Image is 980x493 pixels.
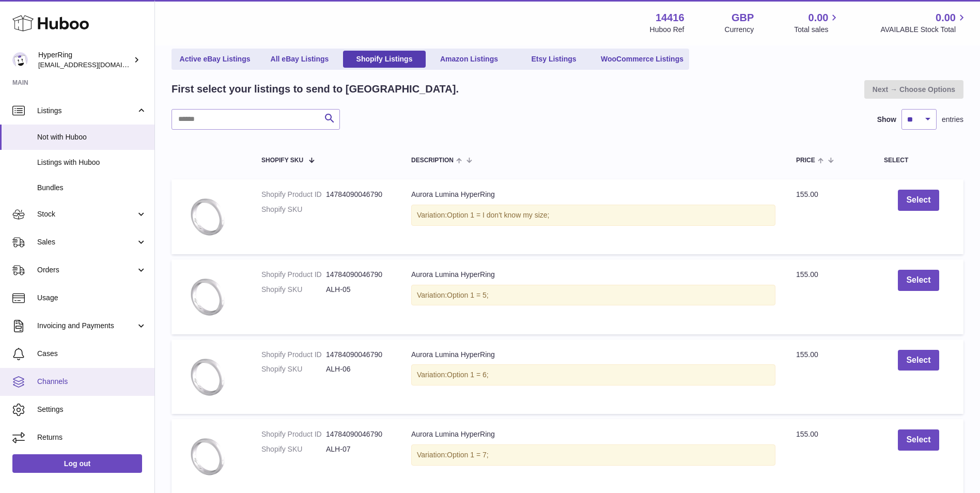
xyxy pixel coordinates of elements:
[38,60,152,69] span: [EMAIL_ADDRESS][DOMAIN_NAME]
[808,11,829,25] span: 0.00
[343,51,426,68] a: Shopify Listings
[597,51,687,68] a: WooCommerce Listings
[182,429,234,481] img: white-3-4_aae296ea-0d2f-40b3-823b-3005eee9b668.webp
[261,350,326,360] dt: Shopify Product ID
[37,377,147,387] span: Channels
[898,270,939,291] button: Select
[411,285,775,306] div: Variation:
[261,444,326,454] dt: Shopify SKU
[447,451,489,459] span: Option 1 = 7;
[447,291,489,299] span: Option 1 = 5;
[732,11,754,25] strong: GBP
[261,364,326,374] dt: Shopify SKU
[174,51,256,68] a: Active eBay Listings
[725,25,754,35] div: Currency
[794,25,840,35] span: Total sales
[37,158,147,167] span: Listings with Huboo
[326,444,391,454] dd: ALH-07
[447,371,489,379] span: Option 1 = 6;
[182,190,234,241] img: white-3-4_aae296ea-0d2f-40b3-823b-3005eee9b668.webp
[796,270,818,279] span: 155.00
[37,183,147,193] span: Bundles
[411,205,775,226] div: Variation:
[650,25,685,35] div: Huboo Ref
[796,157,815,164] span: Price
[898,190,939,211] button: Select
[512,51,595,68] a: Etsy Listings
[37,209,136,219] span: Stock
[942,115,963,125] span: entries
[261,429,326,439] dt: Shopify Product ID
[884,157,953,164] div: Select
[794,11,840,35] a: 0.00 Total sales
[37,132,147,142] span: Not with Huboo
[37,293,147,303] span: Usage
[447,211,549,219] span: Option 1 = I don't know my size;
[182,270,234,321] img: white-3-4_aae296ea-0d2f-40b3-823b-3005eee9b668.webp
[37,405,147,414] span: Settings
[898,350,939,371] button: Select
[261,190,326,199] dt: Shopify Product ID
[37,265,136,275] span: Orders
[37,433,147,442] span: Returns
[258,51,341,68] a: All eBay Listings
[796,430,818,438] span: 155.00
[411,270,775,280] div: Aurora Lumina HyperRing
[880,11,968,35] a: 0.00 AVAILABLE Stock Total
[261,157,303,164] span: Shopify SKU
[411,157,454,164] span: Description
[12,52,28,68] img: internalAdmin-14416@internal.huboo.com
[38,50,131,70] div: HyperRing
[172,82,459,96] h2: First select your listings to send to [GEOGRAPHIC_DATA].
[37,349,147,359] span: Cases
[261,205,326,214] dt: Shopify SKU
[326,190,391,199] dd: 14784090046790
[37,321,136,331] span: Invoicing and Payments
[326,429,391,439] dd: 14784090046790
[796,190,818,198] span: 155.00
[936,11,956,25] span: 0.00
[411,350,775,360] div: Aurora Lumina HyperRing
[182,350,234,402] img: white-3-4_aae296ea-0d2f-40b3-823b-3005eee9b668.webp
[12,454,142,473] a: Log out
[326,364,391,374] dd: ALH-06
[898,429,939,451] button: Select
[37,237,136,247] span: Sales
[411,364,775,386] div: Variation:
[411,429,775,439] div: Aurora Lumina HyperRing
[326,350,391,360] dd: 14784090046790
[877,115,896,125] label: Show
[796,350,818,359] span: 155.00
[411,444,775,466] div: Variation:
[261,285,326,295] dt: Shopify SKU
[411,190,775,199] div: Aurora Lumina HyperRing
[261,270,326,280] dt: Shopify Product ID
[37,106,136,116] span: Listings
[880,25,968,35] span: AVAILABLE Stock Total
[656,11,685,25] strong: 14416
[326,270,391,280] dd: 14784090046790
[326,285,391,295] dd: ALH-05
[428,51,510,68] a: Amazon Listings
